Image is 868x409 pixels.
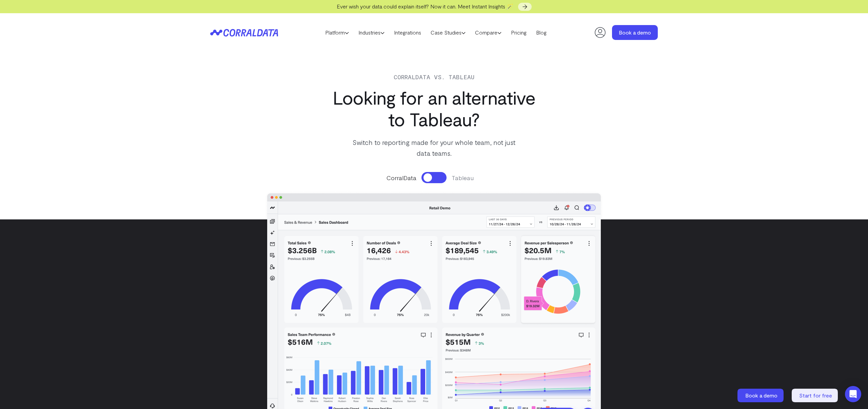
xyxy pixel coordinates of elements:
span: CorralData [376,173,416,182]
a: Book a demo [737,389,785,402]
a: Compare [470,27,506,38]
p: Corraldata vs. Tableau [324,72,544,82]
h1: Looking for an alternative to Tableau? [324,87,544,130]
div: Open Intercom Messenger [845,386,861,402]
a: Case Studies [426,27,470,38]
a: Platform [320,27,354,38]
a: Integrations [389,27,426,38]
a: Blog [531,27,551,38]
span: Tableau [452,173,492,182]
a: Pricing [506,27,531,38]
span: Ever wish your data could explain itself? Now it can. Meet Instant Insights 🪄 [337,3,513,9]
a: Industries [354,27,389,38]
a: Start for free [792,389,839,402]
span: Book a demo [745,392,777,399]
a: Book a demo [612,25,658,40]
p: Switch to reporting made for your whole team, not just data teams. [348,137,520,158]
span: Start for free [799,392,832,399]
